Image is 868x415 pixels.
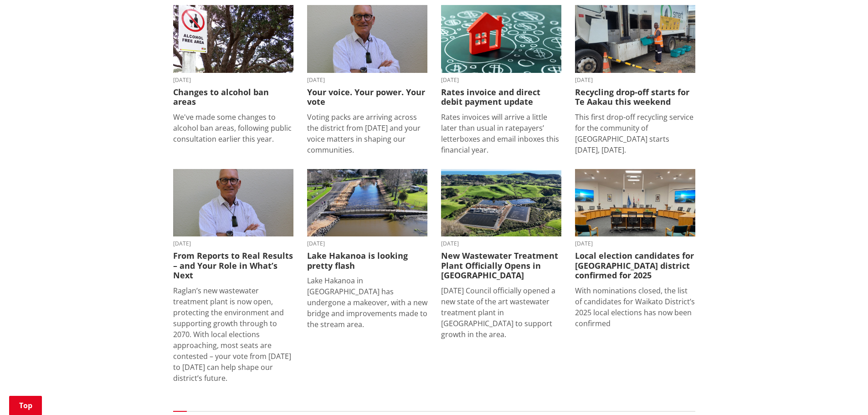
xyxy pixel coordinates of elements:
[575,112,695,155] p: This first drop-off recycling service for the community of [GEOGRAPHIC_DATA] starts [DATE], [DATE].
[173,285,293,384] p: Raglan’s new wastewater treatment plant is now open, protecting the environment and supporting gr...
[173,77,293,83] time: [DATE]
[441,251,561,281] h3: New Wastewater Treatment Plant Officially Opens in [GEOGRAPHIC_DATA]
[173,251,293,281] h3: From Reports to Real Results – and Your Role in What’s Next
[173,112,293,144] p: We've made some changes to alcohol ban areas, following public consultation earlier this year.
[575,169,695,329] a: [DATE] Local election candidates for [GEOGRAPHIC_DATA] district confirmed for 2025 With nominatio...
[307,169,427,237] img: Lake Hakanoa footbridge
[441,77,561,83] time: [DATE]
[575,285,695,329] p: With nominations closed, the list of candidates for Waikato District’s 2025 local elections has n...
[441,5,561,155] a: [DATE] Rates invoice and direct debit payment update Rates invoices will arrive a little later th...
[826,377,859,410] iframe: Messenger Launcher
[307,241,427,246] time: [DATE]
[307,251,427,271] h3: Lake Hakanoa is looking pretty flash
[575,5,695,155] a: [DATE] Recycling drop-off starts for Te Aakau this weekend This first drop-off recycling service ...
[575,87,695,107] h3: Recycling drop-off starts for Te Aakau this weekend
[575,251,695,281] h3: Local election candidates for [GEOGRAPHIC_DATA] district confirmed for 2025
[441,169,561,340] a: [DATE] New Wastewater Treatment Plant Officially Opens in [GEOGRAPHIC_DATA] [DATE] Council offici...
[575,241,695,246] time: [DATE]
[307,5,427,155] a: [DATE] Your voice. Your power. Your vote Voting packs are arriving across the district from [DATE...
[307,169,427,330] a: A serene riverside scene with a clear blue sky, featuring a small bridge over a reflective river,...
[9,396,42,415] a: Top
[441,241,561,246] time: [DATE]
[441,169,561,237] img: Raglan WWTP facility
[173,169,293,237] img: Craig Hobbs
[441,5,561,73] img: rates image
[441,112,561,155] p: Rates invoices will arrive a little later than usual in ratepayers’ letterboxes and email inboxes...
[173,5,293,73] img: Alcohol Control Bylaw adopted - August 2025 (2)
[441,285,561,340] p: [DATE] Council officially opened a new state of the art wastewater treatment plant in [GEOGRAPHIC...
[307,77,427,83] time: [DATE]
[307,275,427,330] p: Lake Hakanoa in [GEOGRAPHIC_DATA] has undergone a makeover, with a new bridge and improvements ma...
[575,5,695,73] img: recycling 2
[441,87,561,107] h3: Rates invoice and direct debit payment update
[575,77,695,83] time: [DATE]
[173,5,293,144] a: [DATE] Changes to alcohol ban areas We've made some changes to alcohol ban areas, following publi...
[307,87,427,107] h3: Your voice. Your power. Your vote
[173,241,293,246] time: [DATE]
[575,169,695,237] img: Chambers
[307,5,427,73] img: Craig Hobbs
[173,169,293,384] a: [DATE] From Reports to Real Results – and Your Role in What’s Next Raglan’s new wastewater treatm...
[307,112,427,155] p: Voting packs are arriving across the district from [DATE] and your voice matters in shaping our c...
[173,87,293,107] h3: Changes to alcohol ban areas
